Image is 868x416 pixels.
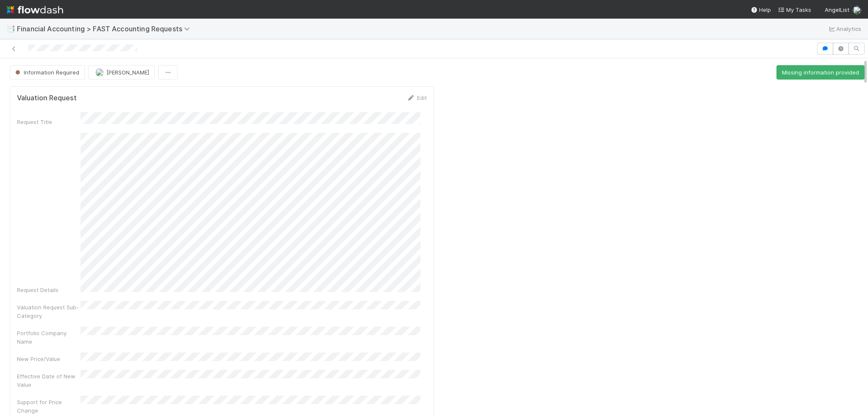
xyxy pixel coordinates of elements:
div: Valuation Request Sub-Category [17,303,81,320]
img: avatar_e5ec2f5b-afc7-4357-8cf1-2139873d70b1.png [853,6,861,14]
span: AngelList [825,6,849,13]
button: Missing information provided [776,65,865,80]
div: Portfolio Company Name [17,329,81,346]
div: New Price/Value [17,355,81,363]
button: [PERSON_NAME] [88,65,155,80]
span: 📑 [7,25,15,32]
a: Edit [407,94,427,101]
span: Financial Accounting > FAST Accounting Requests [17,25,194,33]
div: Effective Date of New Value [17,372,81,389]
div: Request Title [17,118,81,126]
div: Help [751,6,771,14]
span: [PERSON_NAME] [106,69,149,76]
div: Request Details [17,286,81,294]
a: My Tasks [778,6,811,14]
div: Support for Price Change [17,398,81,415]
h5: Valuation Request [17,94,77,102]
img: avatar_e5ec2f5b-afc7-4357-8cf1-2139873d70b1.png [95,68,104,77]
img: logo-inverted-e16ddd16eac7371096b0.svg [7,3,63,17]
button: Information Required [10,65,85,80]
span: My Tasks [778,6,811,13]
span: Information Required [14,69,79,76]
a: Analytics [828,24,861,34]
